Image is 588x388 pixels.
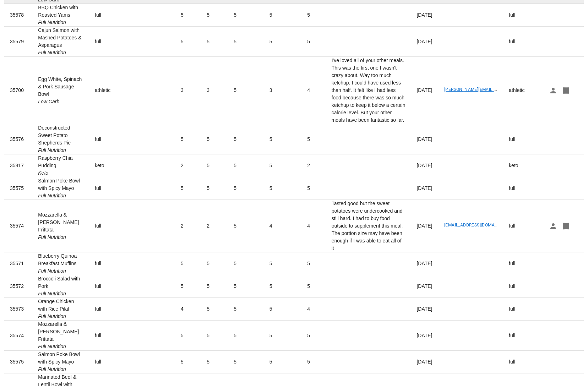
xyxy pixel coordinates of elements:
[301,154,326,177] td: 2
[301,298,326,321] td: 4
[301,321,326,351] td: 5
[264,275,302,298] td: 5
[301,27,326,57] td: 5
[228,275,264,298] td: 5
[32,4,89,27] td: BBQ Chicken with Roasted Yams
[411,4,439,27] td: [DATE]
[32,298,89,321] td: Orange Chicken with Rice Pilaf
[411,57,439,124] td: [DATE]
[201,200,228,252] td: 2
[503,321,541,351] td: full
[32,27,89,57] td: Cajun Salmon with Mashed Potatoes & Asparagus
[175,154,201,177] td: 2
[301,124,326,154] td: 5
[4,321,32,351] td: 35574
[38,313,66,319] i: Full Nutrition
[264,27,302,57] td: 5
[38,170,48,176] i: Keto
[89,321,127,351] td: full
[503,177,541,200] td: full
[326,57,411,124] td: I've loved all of your other meals. This was the first one I wasn't crazy about. Way too much ket...
[32,200,89,252] td: Mozzarella & [PERSON_NAME] Frittata
[89,124,127,154] td: full
[264,177,302,200] td: 5
[201,124,228,154] td: 5
[38,99,59,104] i: Low Carb
[4,200,32,252] td: 35574
[228,124,264,154] td: 5
[264,154,302,177] td: 5
[175,351,201,373] td: 5
[503,27,541,57] td: full
[175,177,201,200] td: 5
[503,200,541,252] td: full
[175,275,201,298] td: 5
[228,154,264,177] td: 5
[175,57,201,124] td: 3
[301,177,326,200] td: 5
[32,275,89,298] td: Broccoli Salad with Pork
[38,344,66,349] i: Full Nutrition
[4,124,32,154] td: 35576
[201,154,228,177] td: 5
[264,4,302,27] td: 5
[32,252,89,275] td: Blueberry Quinoa Breakfast Muffins
[411,298,439,321] td: [DATE]
[264,351,302,373] td: 5
[228,27,264,57] td: 5
[411,27,439,57] td: [DATE]
[38,366,66,372] i: Full Nutrition
[32,351,89,373] td: Salmon Poke Bowl with Spicy Mayo
[228,351,264,373] td: 5
[201,321,228,351] td: 5
[228,252,264,275] td: 5
[301,57,326,124] td: 4
[38,50,66,55] i: Full Nutrition
[38,20,66,25] i: Full Nutrition
[503,124,541,154] td: full
[444,87,583,92] a: [PERSON_NAME][EMAIL_ADDRESS][PERSON_NAME][DOMAIN_NAME]
[301,252,326,275] td: 5
[264,298,302,321] td: 5
[411,351,439,373] td: [DATE]
[201,4,228,27] td: 5
[89,200,127,252] td: full
[89,27,127,57] td: full
[411,200,439,252] td: [DATE]
[201,252,228,275] td: 5
[264,200,302,252] td: 4
[32,177,89,200] td: Salmon Poke Bowl with Spicy Mayo
[38,193,66,198] i: Full Nutrition
[4,351,32,373] td: 35575
[4,298,32,321] td: 35573
[444,223,515,228] a: [EMAIL_ADDRESS][DOMAIN_NAME]
[4,275,32,298] td: 35572
[32,124,89,154] td: Deconstructed Sweet Potato Shepherds Pie
[503,57,541,124] td: athletic
[228,298,264,321] td: 5
[201,275,228,298] td: 5
[38,234,66,240] i: Full Nutrition
[228,57,264,124] td: 5
[175,4,201,27] td: 5
[301,200,326,252] td: 4
[89,252,127,275] td: full
[89,275,127,298] td: full
[411,252,439,275] td: [DATE]
[503,275,541,298] td: full
[201,177,228,200] td: 5
[38,268,66,274] i: Full Nutrition
[89,351,127,373] td: full
[228,177,264,200] td: 5
[4,4,32,27] td: 35578
[264,124,302,154] td: 5
[175,27,201,57] td: 5
[201,57,228,124] td: 3
[89,57,127,124] td: athletic
[38,291,66,296] i: Full Nutrition
[175,321,201,351] td: 5
[503,351,541,373] td: full
[503,298,541,321] td: full
[228,321,264,351] td: 5
[38,147,66,153] i: Full Nutrition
